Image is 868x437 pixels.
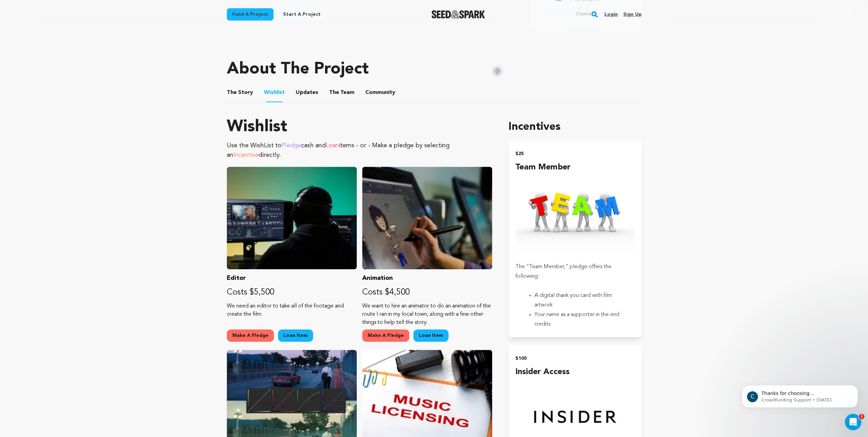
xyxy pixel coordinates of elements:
button: $25 Team Member incentive The “Team Member,” pledge offers the following:A digital thank you card... [509,141,641,338]
li: Your name as a supporter in the end credits [534,310,626,329]
h1: About The Project [227,61,369,78]
img: incentive [515,174,634,257]
span: Community [365,88,395,97]
img: Seed&Spark Instagram Icon [491,65,503,77]
h2: $100 [515,354,634,363]
li: A digital thank you card with film artwork [534,291,626,310]
h2: $25 [515,149,634,159]
button: Make A Pledge [362,329,409,342]
p: Animation [362,273,492,283]
h4: Insider Access [515,366,634,378]
span: Updates [296,88,318,97]
h1: Wishlist [227,119,492,135]
a: Sign up [623,9,641,20]
p: We want to hire an animator to do an animation of the route I ran in my local town, along with a ... [362,302,492,327]
h4: Team Member [515,161,634,174]
span: Team [329,88,354,97]
span: Incentive [233,152,259,158]
a: Login [604,9,618,20]
p: We need an editor to take all of the footage and create the film. [227,302,357,318]
span: Pledge [281,142,301,149]
span: Loan [326,142,339,149]
button: Make A Pledge [227,329,274,342]
p: Editor [227,273,357,283]
a: Seed&Spark Homepage [431,10,485,18]
span: Wishlist [264,88,285,97]
img: Seed&Spark Logo Dark Mode [431,10,485,18]
p: Costs $4,500 [362,287,492,298]
span: The [329,88,339,97]
iframe: Intercom live chat [845,414,861,430]
span: 1 [859,414,864,419]
p: The “Team Member,” pledge offers the following: [515,262,634,281]
h1: Incentives [509,119,641,135]
a: Loan Item [278,329,313,342]
a: Loan Item [413,329,448,342]
span: Story [227,88,253,97]
p: Costs $5,500 [227,287,357,298]
iframe: Intercom notifications message [732,371,868,419]
a: Fund a project [227,8,274,21]
span: The [227,88,237,97]
a: Start a project [278,8,326,21]
p: Use the WishList to cash and items - or - Make a pledge by selecting an directly. [227,141,492,160]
